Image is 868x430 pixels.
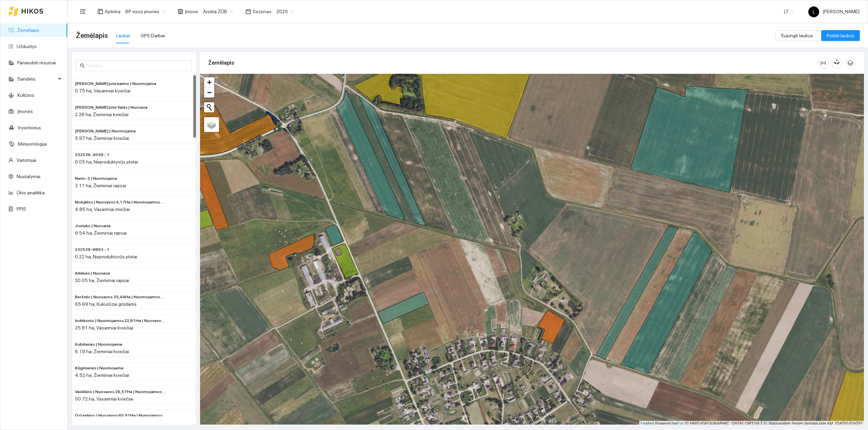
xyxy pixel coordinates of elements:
[17,157,36,163] a: Vartotojai
[75,128,136,134] span: Ginaičių Valiaus | Nuomojama
[75,88,131,93] span: 0.75 ha, Vasariniai kviečiai
[775,30,818,41] button: Sujungti laukus
[75,396,133,402] span: 50.72 ha, Vasariniai kviečiai
[639,421,864,427] div: | Powered by © HNIT-[GEOGRAPHIC_DATA]; ORT10LT ©, Nacionalinė žemės tarnyba prie AM, [DATE]-[DATE]
[204,117,219,132] a: Layers
[75,318,166,324] span: Indrikonio | Nuomojamos 22,81Ha | Nuosavos 3,00 Ha
[18,141,47,147] a: Meteorologija
[80,8,86,15] span: menu-fold
[18,125,41,130] a: Inventorius
[116,32,130,39] div: Laukai
[204,77,214,87] a: Zoom in
[208,53,818,72] div: Žemėlapis
[75,230,127,236] span: 9.54 ha, Žieminiai rapsai
[75,104,147,111] span: Rolando prie Valės | Nuosava
[75,294,166,300] span: Berželis | Nuosavos 35,44Ha | Nuomojamos 30,25Ha
[75,223,111,229] span: Joniuko | Nuosava
[17,72,56,86] span: Sandėlis
[818,58,829,68] button: column-width
[75,246,110,253] span: 232539-9893 - 1
[125,6,165,17] span: BP visos įmonės
[75,341,122,348] span: Kubilienės | Nuomojama
[17,44,37,49] a: Užduotys
[75,325,133,330] span: 25.81 ha, Vasariniai kviečiai
[203,6,233,17] span: Arsėta ŽŪB
[17,206,26,212] a: PPIS
[204,102,214,112] button: Initiate a new search
[204,87,214,98] a: Zoom out
[76,30,108,41] span: Žemėlapis
[75,412,166,419] span: Ostankino | Nuosavos 60,91Ha | Numojamos 44,38Ha
[784,6,795,17] span: LT
[781,32,813,39] span: Sujungti laukus
[827,32,854,39] span: Pridėti laukus
[75,254,137,259] span: 0.22 ha, Neproduktyvūs plotai
[178,9,183,14] span: shop
[821,30,860,41] button: Pridėti laukus
[75,389,166,395] span: Vasiliūno | Nuosavos 26,57Ha | Nuomojamos 24,15Ha
[75,159,138,165] span: 0.05 ha, Neproduktyvūs plotai
[75,207,130,212] span: 4.85 ha, Vasariniai miežiai
[775,33,818,38] a: Sujungti laukus
[76,5,90,18] button: menu-fold
[808,9,860,14] span: [PERSON_NAME]
[207,78,212,86] span: +
[105,8,121,15] span: Aplinka :
[75,372,129,378] span: 4.52 ha, Žieminiai kviečiai
[86,62,188,69] input: Paieška
[253,8,272,15] span: Sezonas :
[17,92,34,98] a: Kultūros
[207,88,212,96] span: −
[17,190,45,195] a: Ūkio analitika
[75,152,110,158] span: 232536-4039 - 1
[17,109,33,114] a: Įmonės
[818,60,828,66] span: column-width
[75,365,123,371] span: Kūginienės | Nuomojama
[276,6,294,17] span: 2025
[98,9,103,14] span: layout
[75,112,129,117] span: 2.28 ha, Žieminiai kviečiai
[75,81,156,87] span: Rolando prie kaimo | Nuomojama
[17,27,39,33] a: Žemėlapis
[641,421,653,426] a: Leaflet
[75,270,110,277] span: Arklinės | Nuosava
[141,32,165,39] div: GPS Darbai
[245,9,251,14] span: calendar
[75,349,129,354] span: 6.19 ha, Žieminiai kviečiai
[677,421,684,426] a: Esri
[17,60,56,65] a: Panaudoti resursai
[80,63,85,68] span: search
[75,199,166,206] span: Mokyklos | Nuosavos 4,17Ha | Nuomojamos 0,68Ha
[75,175,117,182] span: Neim-3 | Nuomojama
[75,301,137,307] span: 65.69 ha, Kukurūzai grūdams
[75,183,126,188] span: 3.11 ha, Žieminiai rapsai
[685,421,686,426] span: |
[75,278,129,283] span: 20.05 ha, Žieminiai rapsai
[75,135,129,141] span: 5.97 ha, Žieminiai kviečiai
[813,6,815,17] span: L
[821,33,860,38] a: Pridėti laukus
[17,174,40,179] a: Nustatymai
[185,8,199,15] span: Įmonė :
